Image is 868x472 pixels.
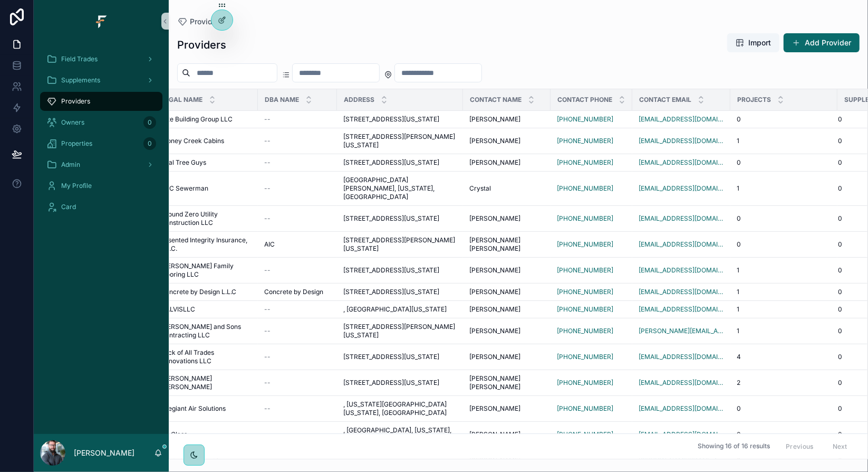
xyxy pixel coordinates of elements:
[161,115,233,124] span: Elite Building Group LLC
[639,184,724,193] a: [EMAIL_ADDRESS][DOMAIN_NAME]
[557,404,626,413] a: [PHONE_NUMBER]
[838,158,842,167] span: 0
[639,115,724,124] a: [EMAIL_ADDRESS][DOMAIN_NAME]
[343,288,457,296] a: [STREET_ADDRESS][US_STATE]
[737,214,741,223] span: 0
[838,266,842,275] span: 0
[639,158,724,167] a: [EMAIL_ADDRESS][DOMAIN_NAME]
[557,214,626,223] a: [PHONE_NUMBER]
[698,442,770,451] span: Showing 16 of 16 results
[557,379,626,387] a: [PHONE_NUMBER]
[264,353,331,361] a: --
[737,184,831,193] a: 1
[161,236,252,253] a: Assented Integrity Insurance, L.L.C.
[639,404,724,413] a: [EMAIL_ADDRESS][DOMAIN_NAME]
[161,323,252,339] a: [PERSON_NAME] and Sons Contracting LLC
[639,137,724,145] a: [EMAIL_ADDRESS][DOMAIN_NAME]
[639,240,724,249] a: [EMAIL_ADDRESS][DOMAIN_NAME]
[469,266,520,275] span: [PERSON_NAME]
[557,137,626,145] a: [PHONE_NUMBER]
[557,353,626,361] a: [PHONE_NUMBER]
[469,305,544,314] a: [PERSON_NAME]
[343,214,457,223] a: [STREET_ADDRESS][US_STATE]
[557,96,612,104] span: Contact Phone
[838,214,842,223] span: 0
[161,210,252,227] span: Ground Zero Utility Construction LLC
[639,288,724,296] a: [EMAIL_ADDRESS][DOMAIN_NAME]
[264,266,271,275] span: --
[469,327,520,335] span: [PERSON_NAME]
[469,158,520,167] span: [PERSON_NAME]
[343,176,457,201] a: [GEOGRAPHIC_DATA][PERSON_NAME], [US_STATE], [GEOGRAPHIC_DATA]
[737,353,831,361] a: 4
[557,184,613,193] a: [PHONE_NUMBER]
[343,426,457,443] span: , [GEOGRAPHIC_DATA], [US_STATE], 65068, [GEOGRAPHIC_DATA]
[557,184,626,193] a: [PHONE_NUMBER]
[639,379,724,387] a: [EMAIL_ADDRESS][DOMAIN_NAME]
[469,404,520,413] span: [PERSON_NAME]
[557,305,613,314] a: [PHONE_NUMBER]
[469,184,491,193] span: Crystal
[264,379,331,387] a: --
[557,266,626,275] a: [PHONE_NUMBER]
[40,113,162,132] a: Owners0
[557,430,613,439] a: [PHONE_NUMBER]
[557,288,613,296] a: [PHONE_NUMBER]
[639,353,724,361] a: [EMAIL_ADDRESS][DOMAIN_NAME]
[343,305,447,314] span: , [GEOGRAPHIC_DATA][US_STATE]
[838,288,842,296] span: 0
[737,115,831,124] a: 0
[639,266,724,275] a: [EMAIL_ADDRESS][DOMAIN_NAME]
[838,137,842,145] span: 0
[161,115,252,124] a: Elite Building Group LLC
[61,55,98,63] span: Field Trades
[161,262,252,279] a: [PERSON_NAME] Family Flooring LLC
[61,161,80,169] span: Admin
[639,305,724,314] a: [EMAIL_ADDRESS][DOMAIN_NAME]
[161,430,187,439] span: C5 Glass
[161,348,252,365] span: Jack of All Trades Renovations LLC
[737,115,741,124] span: 0
[161,96,202,104] span: Legal Name
[737,266,739,275] span: 1
[557,327,613,335] a: [PHONE_NUMBER]
[557,288,626,296] a: [PHONE_NUMBER]
[343,400,457,417] span: , [US_STATE][GEOGRAPHIC_DATA][US_STATE], [GEOGRAPHIC_DATA]
[61,203,76,211] span: Card
[264,327,331,335] a: --
[737,430,741,439] span: 0
[639,214,724,223] a: [EMAIL_ADDRESS][DOMAIN_NAME]
[557,240,626,249] a: [PHONE_NUMBER]
[469,137,544,145] a: [PERSON_NAME]
[838,379,842,387] span: 0
[343,236,457,253] a: [STREET_ADDRESS][PERSON_NAME][US_STATE]
[61,118,84,127] span: Owners
[343,353,457,361] a: [STREET_ADDRESS][US_STATE]
[343,115,439,124] span: [STREET_ADDRESS][US_STATE]
[264,305,331,314] a: --
[161,184,252,193] a: ABC Sewerman
[737,158,831,167] a: 0
[639,96,691,104] span: Contact Email
[264,305,271,314] span: --
[264,404,271,413] span: --
[469,137,520,145] span: [PERSON_NAME]
[737,214,831,223] a: 0
[470,96,522,104] span: Contact Name
[469,115,520,124] span: [PERSON_NAME]
[469,430,520,439] span: [PERSON_NAME]
[34,42,169,230] div: scrollable content
[838,404,842,413] span: 0
[737,137,831,145] a: 1
[343,288,439,296] span: [STREET_ADDRESS][US_STATE]
[469,305,520,314] span: [PERSON_NAME]
[469,404,544,413] a: [PERSON_NAME]
[264,353,271,361] span: --
[177,37,226,52] h1: Providers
